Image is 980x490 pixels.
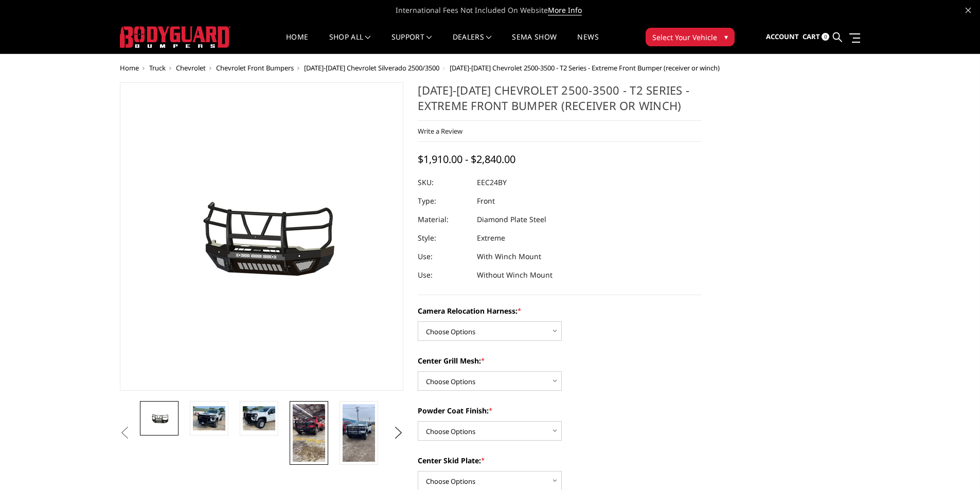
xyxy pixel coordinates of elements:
dd: Without Winch Mount [477,266,553,284]
dt: Use: [418,247,469,266]
img: 2024-2025 Chevrolet 2500-3500 - T2 Series - Extreme Front Bumper (receiver or winch) [193,406,225,430]
label: Powder Coat Finish: [418,405,702,416]
a: Chevrolet [176,63,206,72]
dt: Type: [418,192,469,210]
a: Home [286,33,308,53]
a: Chevrolet Front Bumpers [216,63,294,72]
a: Support [391,33,432,53]
a: 2024-2025 Chevrolet 2500-3500 - T2 Series - Extreme Front Bumper (receiver or winch) [120,82,404,391]
label: Camera Relocation Harness: [418,305,702,316]
span: Select Your Vehicle [652,32,717,43]
h1: [DATE]-[DATE] Chevrolet 2500-3500 - T2 Series - Extreme Front Bumper (receiver or winch) [418,82,702,121]
a: Write a Review [418,126,462,136]
span: 0 [822,33,829,41]
img: BODYGUARD BUMPERS [120,26,230,48]
label: Center Skid Plate: [418,455,702,466]
a: Dealers [453,33,492,53]
dd: Front [477,192,495,210]
button: Previous [117,425,133,441]
a: Truck [149,63,166,72]
img: 2024-2025 Chevrolet 2500-3500 - T2 Series - Extreme Front Bumper (receiver or winch) [293,404,325,462]
a: News [577,33,598,53]
a: [DATE]-[DATE] Chevrolet Silverado 2500/3500 [304,63,439,72]
a: Cart 0 [803,23,829,51]
span: ▾ [724,31,728,42]
img: 2024-2025 Chevrolet 2500-3500 - T2 Series - Extreme Front Bumper (receiver or winch) [143,411,175,426]
span: [DATE]-[DATE] Chevrolet 2500-3500 - T2 Series - Extreme Front Bumper (receiver or winch) [450,63,720,72]
dd: Diamond Plate Steel [477,210,546,229]
dt: Use: [418,266,469,284]
dd: Extreme [477,229,505,247]
button: Next [390,425,406,441]
dd: With Winch Mount [477,247,541,266]
dt: Material: [418,210,469,229]
dt: Style: [418,229,469,247]
a: shop all [329,33,371,53]
button: Select Your Vehicle [646,28,735,46]
iframe: Chat Widget [929,441,980,490]
span: $1,910.00 - $2,840.00 [418,152,515,166]
a: More Info [548,5,582,15]
img: 2024-2025 Chevrolet 2500-3500 - T2 Series - Extreme Front Bumper (receiver or winch) [243,406,275,430]
img: 2024-2025 Chevrolet 2500-3500 - T2 Series - Extreme Front Bumper (receiver or winch) [343,404,375,462]
span: Cart [803,32,820,41]
dd: EEC24BY [477,173,507,192]
a: Home [120,63,139,72]
a: Account [766,23,799,51]
dt: SKU: [418,173,469,192]
span: Account [766,32,799,41]
a: SEMA Show [512,33,557,53]
label: Center Grill Mesh: [418,355,702,366]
